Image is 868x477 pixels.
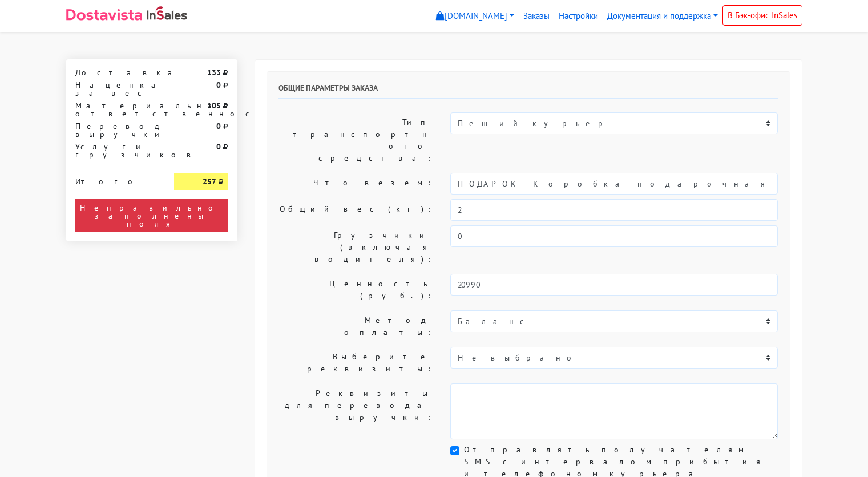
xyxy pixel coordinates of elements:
strong: 0 [216,142,221,152]
label: Ценность (руб.): [270,274,442,306]
label: Что везем: [270,173,442,195]
strong: 257 [203,176,216,187]
strong: 0 [216,121,221,131]
a: В Бэк-офис InSales [722,5,802,26]
img: Dostavista - срочная курьерская служба доставки [66,9,142,21]
label: Реквизиты для перевода выручки: [270,383,442,439]
label: Тип транспортного средства: [270,112,442,168]
strong: 105 [207,100,221,111]
strong: 133 [207,67,221,78]
label: Грузчики (включая водителя): [270,225,442,269]
a: [DOMAIN_NAME] [431,5,519,27]
a: Заказы [519,5,554,27]
div: Неправильно заполнены поля [75,199,228,232]
div: Материальная ответственность [67,102,166,118]
label: Метод оплаты: [270,310,442,342]
div: Итого [75,173,158,185]
div: Доставка [67,68,166,76]
div: Услуги грузчиков [67,143,166,159]
div: Перевод выручки [67,122,166,138]
img: InSales [147,6,188,20]
h6: Общие параметры заказа [278,83,778,99]
div: Наценка за вес [67,81,166,97]
label: Общий вес (кг): [270,199,442,221]
a: Настройки [554,5,603,27]
a: Документация и поддержка [603,5,722,27]
strong: 0 [216,80,221,90]
label: Выберите реквизиты: [270,347,442,379]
